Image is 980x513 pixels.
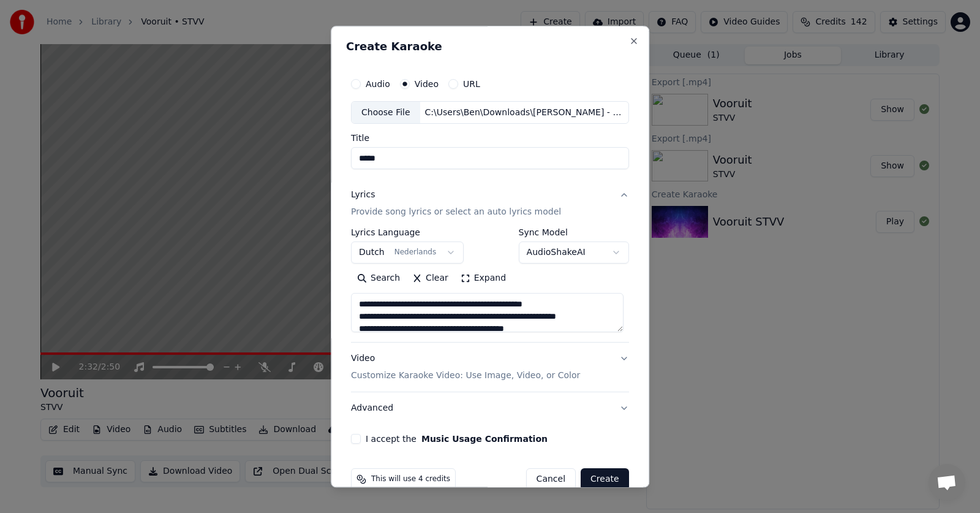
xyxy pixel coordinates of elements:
[351,269,406,289] button: Search
[366,80,390,88] label: Audio
[351,207,561,219] p: Provide song lyrics or select an auto lyrics model
[454,269,512,289] button: Expand
[420,107,628,119] div: C:\Users\Ben\Downloads\[PERSON_NAME] - layla 2.0 (officiële videoclip) (1).mp4
[351,134,629,143] label: Title
[351,229,464,237] label: Lyrics Language
[351,180,629,229] button: LyricsProvide song lyrics or select an auto lyrics model
[421,435,548,444] button: I accept the
[351,229,629,343] div: LyricsProvide song lyrics or select an auto lyrics model
[351,353,580,382] div: Video
[351,370,580,382] p: Customize Karaoke Video: Use Image, Video, or Color
[366,435,548,444] label: I accept the
[351,189,375,202] div: Lyrics
[415,80,439,88] label: Video
[519,229,629,237] label: Sync Model
[463,80,480,88] label: URL
[526,469,576,491] button: Cancel
[371,475,450,485] span: This will use 4 credits
[581,469,629,491] button: Create
[406,269,454,289] button: Clear
[346,41,634,52] h2: Create Karaoke
[352,102,420,124] div: Choose File
[351,343,629,392] button: VideoCustomize Karaoke Video: Use Image, Video, or Color
[351,393,629,425] button: Advanced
